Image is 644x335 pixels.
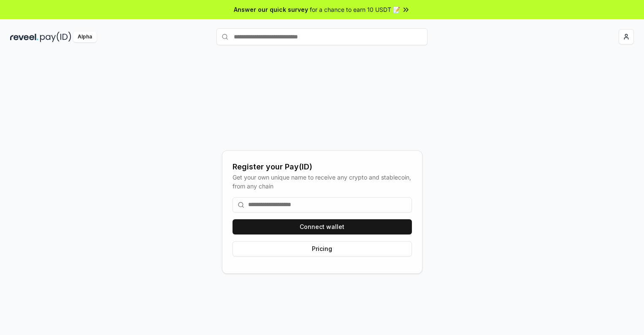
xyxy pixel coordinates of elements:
img: reveel_dark [10,32,38,42]
span: for a chance to earn 10 USDT 📝 [310,5,400,14]
div: Get your own unique name to receive any crypto and stablecoin, from any chain [233,173,412,191]
button: Connect wallet [233,219,412,234]
div: Alpha [73,32,97,42]
img: pay_id [40,32,71,42]
button: Pricing [233,241,412,256]
span: Answer our quick survey [234,5,308,14]
div: Register your Pay(ID) [233,161,412,173]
